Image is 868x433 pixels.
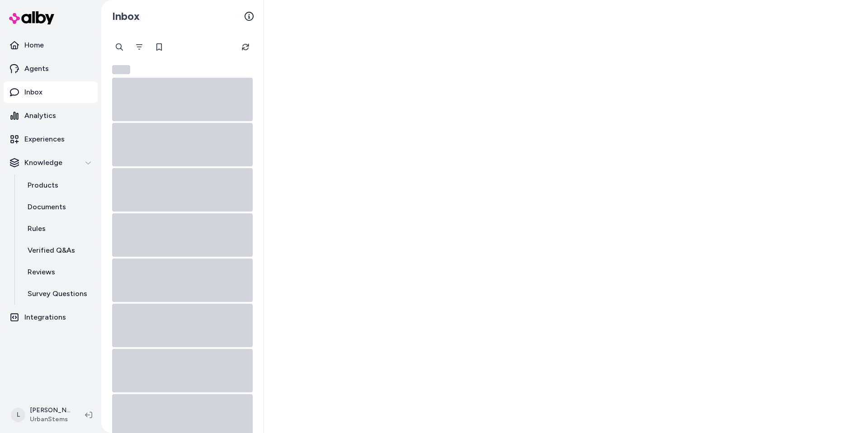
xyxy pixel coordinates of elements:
[28,180,58,191] p: Products
[130,38,148,56] button: Filter
[19,240,98,261] a: Verified Q&As
[19,261,98,283] a: Reviews
[9,11,54,24] img: alby Logo
[24,134,65,145] p: Experiences
[4,306,98,328] a: Integrations
[24,87,42,98] p: Inbox
[28,223,46,234] p: Rules
[19,196,98,218] a: Documents
[24,110,56,121] p: Analytics
[28,202,66,212] p: Documents
[28,245,75,256] p: Verified Q&As
[4,105,98,127] a: Analytics
[4,152,98,174] button: Knowledge
[30,406,71,415] p: [PERSON_NAME]
[24,40,44,51] p: Home
[4,128,98,150] a: Experiences
[4,34,98,56] a: Home
[19,218,98,240] a: Rules
[24,157,62,168] p: Knowledge
[112,9,140,23] h2: Inbox
[236,38,255,56] button: Refresh
[19,174,98,196] a: Products
[30,415,71,424] span: UrbanStems
[4,58,98,80] a: Agents
[5,400,78,429] button: L[PERSON_NAME]UrbanStems
[28,267,55,278] p: Reviews
[24,63,49,74] p: Agents
[19,283,98,305] a: Survey Questions
[11,408,25,422] span: L
[24,312,66,323] p: Integrations
[4,81,98,103] a: Inbox
[28,288,87,299] p: Survey Questions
